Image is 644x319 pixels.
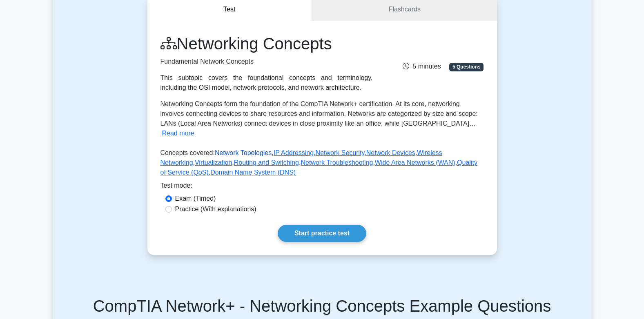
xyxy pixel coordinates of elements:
button: Read more [162,128,194,138]
a: Network Troubleshooting [301,159,373,166]
h1: Networking Concepts [160,34,373,53]
a: Network Security [316,149,365,156]
div: This subtopic covers the foundational concepts and terminology, including the OSI model, network ... [160,73,373,93]
a: Start practice test [278,225,366,242]
a: Virtualization [195,159,232,166]
label: Practice (With explanations) [175,204,256,214]
span: 5 Questions [449,63,484,71]
h5: CompTIA Network+ - Networking Concepts Example Questions [62,296,582,316]
span: 5 minutes [403,63,441,70]
a: Domain Name System (DNS) [210,169,296,176]
a: IP Addressing [274,149,314,156]
a: Wide Area Networks (WAN) [375,159,455,166]
div: Test mode: [160,181,484,194]
span: Networking Concepts form the foundation of the CompTIA Network+ certification. At its core, netwo... [160,100,478,127]
a: Network Topologies [215,149,272,156]
a: Routing and Switching [234,159,299,166]
p: Concepts covered: , , , , , , , , , , [160,148,484,181]
a: Network Devices [366,149,415,156]
label: Exam (Timed) [175,194,216,204]
p: Fundamental Network Concepts [160,57,373,66]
